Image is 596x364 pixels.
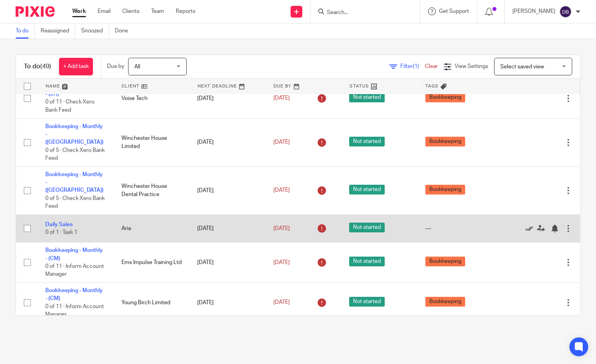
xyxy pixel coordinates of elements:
[425,225,496,232] div: ---
[189,214,266,242] td: [DATE]
[455,64,488,69] span: View Settings
[45,222,73,227] a: Daily Sales
[425,297,465,307] span: Bookkeeping
[425,64,438,69] a: Clear
[59,58,93,75] a: + Add task
[151,7,164,15] a: Team
[349,257,385,266] span: Not started
[425,93,465,102] span: Bookkeeping
[45,124,103,145] a: Bookkeeping - Monthly - ([GEOGRAPHIC_DATA])
[72,7,86,15] a: Work
[24,62,51,71] h1: To do
[45,230,77,235] span: 0 of 1 · Task 1
[349,93,385,102] span: Not started
[273,260,290,265] span: [DATE]
[114,243,190,283] td: Ems Impulse Training Ltd
[525,225,537,232] a: Mark as done
[16,23,35,39] a: To do
[349,223,385,232] span: Not started
[122,7,139,15] a: Clients
[349,297,385,307] span: Not started
[45,172,103,193] a: Bookkeeping - Monthly - ([GEOGRAPHIC_DATA])
[81,23,109,39] a: Snoozed
[40,63,51,70] span: (49)
[134,64,140,70] span: All
[176,7,195,15] a: Reports
[45,304,104,318] span: 0 of 11 · Inform Account Manager
[400,64,425,69] span: Filter
[425,137,465,146] span: Bookkeeping
[512,7,555,15] p: [PERSON_NAME]
[115,23,134,39] a: Done
[273,226,290,231] span: [DATE]
[114,214,190,242] td: Aria
[349,137,385,146] span: Not started
[273,188,290,193] span: [DATE]
[98,7,111,15] a: Email
[273,139,290,145] span: [DATE]
[189,282,266,323] td: [DATE]
[189,243,266,283] td: [DATE]
[114,282,190,323] td: Young Birch Limited
[107,62,124,70] p: Due by
[326,9,396,16] input: Search
[45,148,105,161] span: 0 of 5 · Check Xero Bank Feed
[189,118,266,166] td: [DATE]
[45,288,103,301] a: Bookkeeping - Monthly - (CM)
[45,248,103,261] a: Bookkeeping - Monthly - (CM)
[559,5,572,18] img: svg%3E
[439,9,469,14] span: Get Support
[45,196,105,209] span: 0 of 5 · Check Xero Bank Feed
[16,6,55,17] img: Pixie
[425,257,465,266] span: Bookkeeping
[114,166,190,214] td: Winchester House Dental Practice
[425,84,439,88] span: Tags
[413,64,419,69] span: (1)
[273,300,290,305] span: [DATE]
[45,264,104,277] span: 0 of 11 · Inform Account Manager
[500,64,544,70] span: Select saved view
[41,23,75,39] a: Reassigned
[273,96,290,101] span: [DATE]
[114,118,190,166] td: Winchester House Limited
[45,100,95,113] span: 0 of 11 · Check Xero Bank Feed
[189,166,266,214] td: [DATE]
[349,185,385,194] span: Not started
[114,78,190,118] td: Voise Tech
[425,185,465,194] span: Bookkeeping
[189,78,266,118] td: [DATE]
